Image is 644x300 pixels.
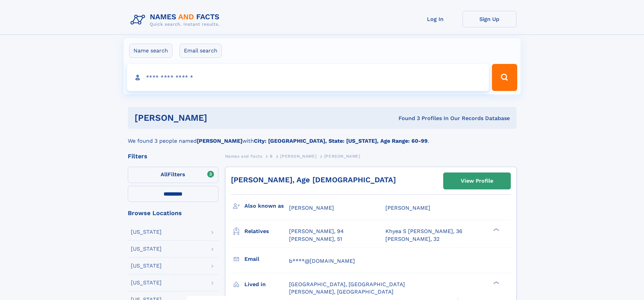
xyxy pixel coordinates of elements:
[128,11,225,29] img: Logo Names and Facts
[289,235,342,243] a: [PERSON_NAME], 51
[303,115,510,122] div: Found 3 Profiles In Our Records Database
[244,279,289,290] h3: Lived in
[289,289,393,295] span: [PERSON_NAME], [GEOGRAPHIC_DATA]
[280,154,316,159] span: [PERSON_NAME]
[408,11,462,27] a: Log In
[462,11,517,27] a: Sign Up
[289,205,334,211] span: [PERSON_NAME]
[128,167,218,183] label: Filters
[385,235,439,243] a: [PERSON_NAME], 32
[444,173,510,189] a: View Profile
[197,138,242,144] b: [PERSON_NAME]
[231,176,396,184] a: [PERSON_NAME], Age [DEMOGRAPHIC_DATA]
[128,129,517,145] div: We found 3 people named with .
[127,64,489,91] input: search input
[289,281,405,287] span: [GEOGRAPHIC_DATA], [GEOGRAPHIC_DATA]
[492,228,500,232] div: ❯
[131,280,162,285] div: [US_STATE]
[254,138,428,144] b: City: [GEOGRAPHIC_DATA], State: [US_STATE], Age Range: 60-99
[128,210,218,216] div: Browse Locations
[492,280,500,285] div: ❯
[461,173,493,189] div: View Profile
[385,228,462,235] a: Khyea S [PERSON_NAME], 36
[180,44,222,58] label: Email search
[161,171,168,178] span: All
[244,226,289,237] h3: Relatives
[385,205,430,211] span: [PERSON_NAME]
[492,64,517,91] button: Search Button
[324,154,360,159] span: [PERSON_NAME]
[244,200,289,212] h3: Also known as
[131,246,162,252] div: [US_STATE]
[128,153,218,159] div: Filters
[280,152,316,160] a: [PERSON_NAME]
[270,152,273,160] a: B
[131,229,162,235] div: [US_STATE]
[289,228,344,235] a: [PERSON_NAME], 94
[131,263,162,269] div: [US_STATE]
[135,114,303,122] h1: [PERSON_NAME]
[225,152,262,160] a: Names and Facts
[129,44,172,58] label: Name search
[270,154,273,159] span: B
[244,253,289,265] h3: Email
